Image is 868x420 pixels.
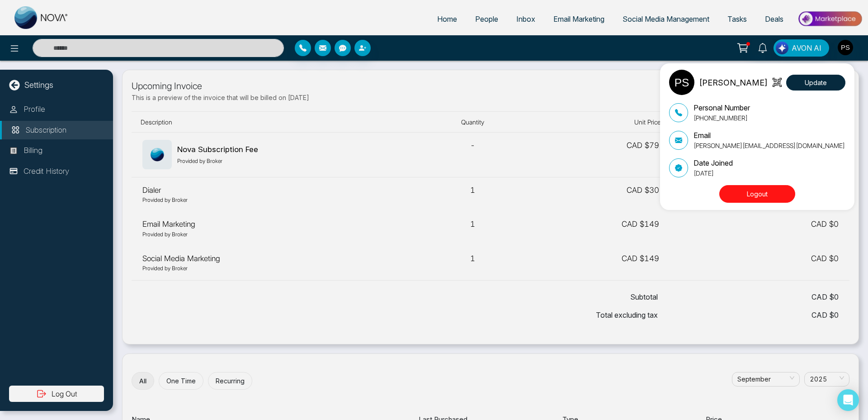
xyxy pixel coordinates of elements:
p: [DATE] [693,168,733,178]
p: Date Joined [693,157,733,168]
p: [PHONE_NUMBER] [693,113,750,123]
button: Logout [719,185,795,203]
button: Update [786,75,845,91]
p: [PERSON_NAME] [699,76,768,89]
p: Email [693,130,845,141]
div: Open Intercom Messenger [837,389,859,411]
p: Personal Number [693,102,750,113]
p: [PERSON_NAME][EMAIL_ADDRESS][DOMAIN_NAME] [693,141,845,150]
